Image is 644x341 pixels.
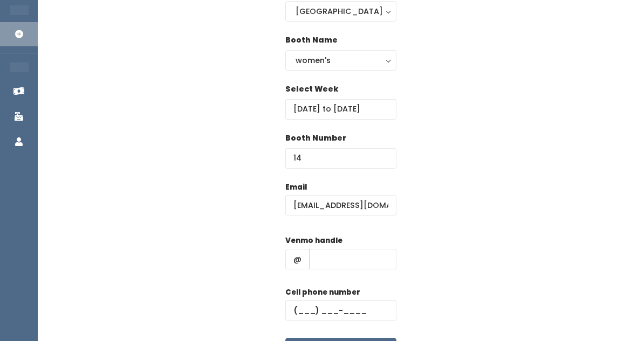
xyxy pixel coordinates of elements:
label: Booth Name [285,34,338,46]
div: women's [296,54,386,66]
button: women's [285,50,396,71]
input: Booth Number [285,148,396,169]
input: @ . [285,195,396,215]
span: @ [285,249,310,269]
button: [GEOGRAPHIC_DATA] [285,1,396,22]
label: Select Week [285,83,338,95]
label: Cell phone number [285,287,360,298]
input: Select week [285,99,396,120]
label: Booth Number [285,133,346,144]
label: Email [285,182,307,193]
input: (___) ___-____ [285,300,396,321]
label: Venmo handle [285,235,342,246]
div: [GEOGRAPHIC_DATA] [296,5,386,17]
